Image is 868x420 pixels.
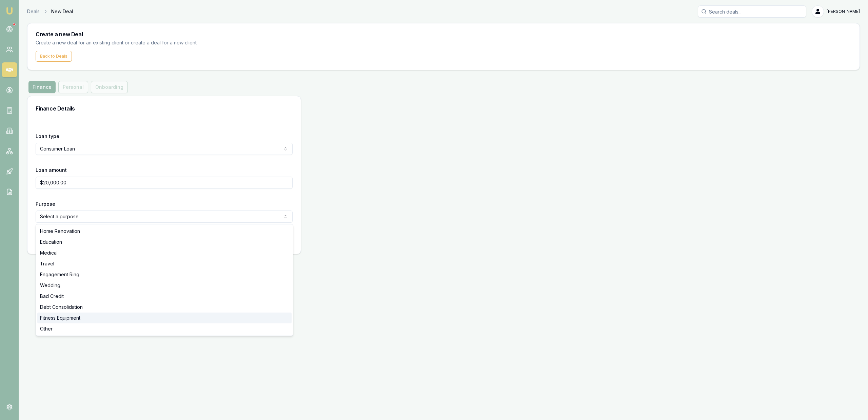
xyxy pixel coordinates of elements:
span: Other [40,325,53,332]
span: Travel [40,260,54,267]
span: Engagement Ring [40,271,79,278]
span: Debt Consolidation [40,304,83,311]
span: Wedding [40,282,60,289]
span: Education [40,239,62,245]
span: Home Renovation [40,228,80,235]
span: Fitness Equipment [40,315,80,321]
span: Medical [40,249,58,256]
span: Bad Credit [40,293,64,300]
